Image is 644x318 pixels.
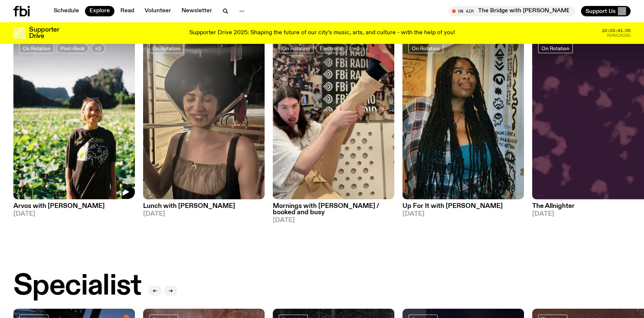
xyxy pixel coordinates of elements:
[116,6,139,16] a: Read
[602,29,631,33] span: 10:03:41:55
[350,44,364,53] button: +3
[402,203,524,209] h3: Up For It with [PERSON_NAME]
[402,211,524,217] span: [DATE]
[143,199,265,217] a: Lunch with [PERSON_NAME][DATE]
[152,45,180,51] span: On Rotation
[91,44,105,53] button: +2
[320,45,343,51] span: Electronic
[49,6,83,16] a: Schedule
[408,44,443,53] a: On Rotation
[581,6,631,16] button: Support Us
[29,27,59,39] h3: Supporter Drive
[149,44,184,53] a: On Rotation
[273,217,394,224] span: [DATE]
[189,30,455,36] p: Supporter Drive 2025: Shaping the future of our city’s music, arts, and culture - with the help o...
[273,38,394,199] img: A photo of Jim in the fbi studio sitting on a chair and awkwardly holding their leg in the air, s...
[13,199,135,217] a: Arvos with [PERSON_NAME][DATE]
[13,211,135,217] span: [DATE]
[13,203,135,209] h3: Arvos with [PERSON_NAME]
[316,44,347,53] a: Electronic
[448,6,575,16] button: On AirThe Bridge with [PERSON_NAME]
[354,45,360,51] span: +3
[143,211,265,217] span: [DATE]
[140,6,176,16] a: Volunteer
[585,8,616,15] span: Support Us
[412,45,440,51] span: On Rotation
[19,44,54,53] a: On Rotation
[273,199,394,224] a: Mornings with [PERSON_NAME] / booked and busy[DATE]
[23,45,51,51] span: On Rotation
[273,203,394,216] h3: Mornings with [PERSON_NAME] / booked and busy
[143,203,265,209] h3: Lunch with [PERSON_NAME]
[13,272,141,301] h2: Specialist
[60,45,85,51] span: Post-Rock
[282,45,310,51] span: On Rotation
[85,6,114,16] a: Explore
[607,33,631,38] span: Remaining
[538,44,573,53] a: On Rotation
[279,44,313,53] a: On Rotation
[402,199,524,217] a: Up For It with [PERSON_NAME][DATE]
[13,38,135,199] img: Bri is smiling and wearing a black t-shirt. She is standing in front of a lush, green field. Ther...
[95,45,101,51] span: +2
[56,44,89,53] a: Post-Rock
[542,45,569,51] span: On Rotation
[402,38,524,199] img: Ify - a Brown Skin girl with black braided twists, looking up to the side with her tongue stickin...
[177,6,217,16] a: Newsletter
